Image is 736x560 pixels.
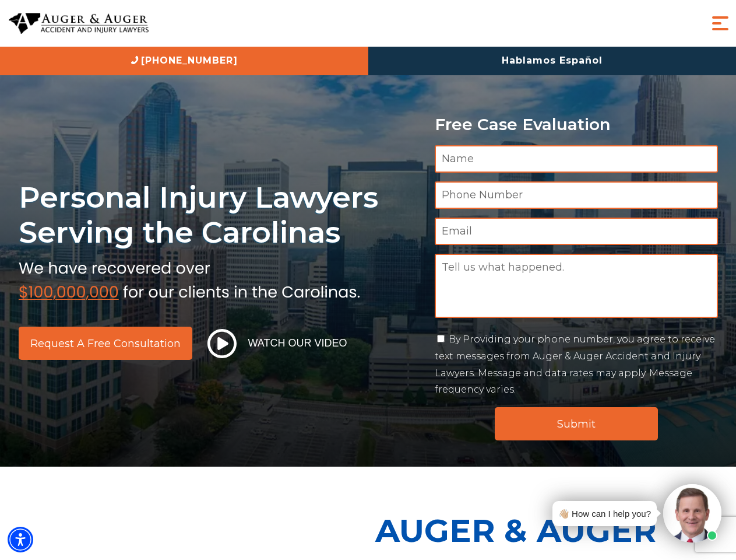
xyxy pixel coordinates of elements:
[9,13,149,34] img: Auger & Auger Accident and Injury Lawyers Logo
[375,502,730,559] p: Auger & Auger
[709,12,732,35] button: Menu
[30,338,181,349] span: Request a Free Consultation
[8,527,33,552] div: Accessibility Menu
[558,506,651,521] div: 👋🏼 How can I help you?
[204,328,351,359] button: Watch Our Video
[435,218,718,245] input: Email
[663,484,721,542] img: Intaker widget Avatar
[435,181,718,209] input: Phone Number
[435,116,718,134] p: Free Case Evaluation
[19,256,360,300] img: sub text
[19,180,421,250] h1: Personal Injury Lawyers Serving the Carolinas
[19,327,192,360] a: Request a Free Consultation
[435,145,718,173] input: Name
[435,334,715,395] label: By Providing your phone number, you agree to receive text messages from Auger & Auger Accident an...
[495,407,658,440] input: Submit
